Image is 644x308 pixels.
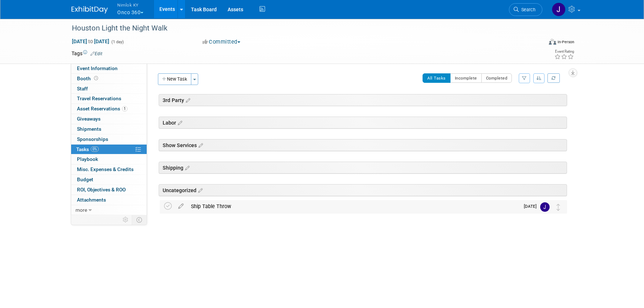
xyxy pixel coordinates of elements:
img: Jamie Dunn [540,202,550,212]
span: Tasks [76,146,99,152]
div: Houston Light the Night Walk [69,22,531,35]
span: Nimlok KY [117,1,143,9]
a: more [71,205,147,215]
button: All Tasks [423,73,451,83]
a: Edit [90,51,102,56]
a: Staff [71,84,147,94]
a: Refresh [547,73,560,83]
a: Search [509,3,542,16]
span: 1 [122,106,127,112]
span: Search [519,7,535,12]
i: Move task [557,204,560,211]
a: Budget [71,175,147,185]
a: Sponsorships [71,134,147,144]
span: Booth not reserved yet [93,76,99,81]
a: Booth [71,74,147,84]
span: Asset Reservations [77,106,127,112]
a: ROI, Objectives & ROO [71,185,147,195]
span: Travel Reservations [77,96,121,101]
img: ExhibitDay [72,6,108,13]
div: Labor [159,117,567,129]
td: Toggle Event Tabs [132,215,147,224]
a: Tasks0% [71,145,147,154]
a: Edit sections [184,96,190,104]
a: Edit sections [176,119,182,126]
div: Uncategorized [159,184,567,196]
div: Ship Table Throw [187,200,519,212]
a: Attachments [71,195,147,205]
span: Event Information [77,65,118,71]
a: Asset Reservations1 [71,104,147,114]
a: Shipments [71,124,147,134]
img: Jamie Dunn [552,3,566,16]
a: Edit sections [196,186,203,194]
span: Staff [77,86,88,92]
div: Event Rating [554,50,574,53]
button: Committed [200,38,243,46]
span: [DATE] [DATE] [72,38,110,45]
div: In-Person [557,39,574,45]
button: Incomplete [450,73,482,83]
td: Tags [72,50,102,57]
div: Show Services [159,139,567,151]
span: Booth [77,76,99,81]
span: Attachments [77,197,106,203]
span: Shipments [77,126,101,132]
div: Event Format [500,38,574,49]
td: Personalize Event Tab Strip [119,215,132,224]
a: edit [175,203,187,210]
span: Misc. Expenses & Credits [77,166,134,172]
button: Completed [481,73,512,83]
span: [DATE] [524,204,540,209]
div: 3rd Party [159,94,567,106]
a: Event Information [71,64,147,73]
a: Giveaways [71,114,147,124]
span: 0% [91,146,99,152]
span: (1 day) [111,40,124,44]
div: Shipping [159,162,567,174]
a: Misc. Expenses & Credits [71,165,147,174]
a: Edit sections [197,141,203,149]
span: more [76,207,87,213]
img: Format-Inperson.png [549,39,556,45]
span: Budget [77,177,93,182]
a: Travel Reservations [71,94,147,104]
span: Playbook [77,156,98,162]
span: Sponsorships [77,136,108,142]
a: Edit sections [183,164,189,171]
span: ROI, Objectives & ROO [77,187,126,192]
span: Giveaways [77,116,101,122]
button: New Task [158,73,191,85]
span: to [87,38,94,44]
a: Playbook [71,154,147,164]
